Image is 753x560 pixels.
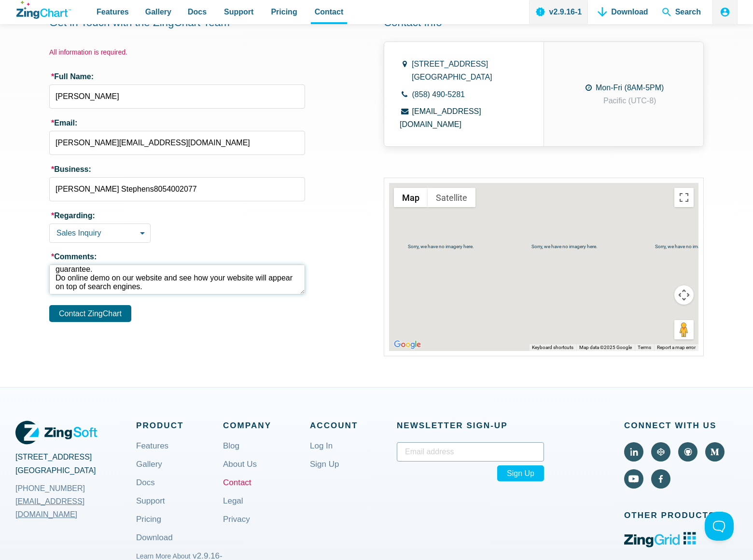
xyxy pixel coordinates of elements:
[391,338,423,351] a: Open this area in Google Maps (opens a new window)
[223,516,250,539] a: Privacy
[428,188,475,207] button: Show satellite imagery
[136,419,223,433] span: Product
[136,479,155,502] a: Docs
[49,224,151,243] select: Choose a topic
[674,285,694,305] button: Map camera controls
[136,552,191,560] small: Learn More About
[603,97,656,105] span: Pacific (UTC-8)
[49,252,305,261] label: Comments:
[651,469,670,489] a: Visit ZingChart on Facebook (external).
[49,118,305,127] label: Email:
[596,84,664,92] span: Mon-Fri (8AM-5PM)
[49,84,305,109] input: Your Name
[624,442,643,462] a: Visit ZingChart on LinkedIn (external).
[674,320,694,339] button: Drag Pegman onto the map to open Street View
[145,5,171,18] span: Gallery
[391,338,423,351] img: Google
[136,534,173,557] a: Download
[532,344,573,351] button: Keyboard shortcuts
[315,5,344,18] span: Contact
[624,469,643,489] a: Visit ZingChart on YouTube (external).
[624,419,738,433] span: Connect With Us
[188,5,207,18] span: Docs
[16,1,71,19] a: ZingChart Logo. Click to return to the homepage
[394,188,428,207] button: Show street map
[49,305,131,322] button: Contact ZingChart
[400,107,481,128] a: [EMAIL_ADDRESS][DOMAIN_NAME]
[705,512,734,541] iframe: Toggle Customer Support
[15,419,97,447] a: ZingSoft Logo. Click to visit the ZingSoft site (external).
[397,419,544,433] span: Newsletter Sign‑up
[310,461,339,484] a: Sign Up
[223,461,257,484] a: About Us
[223,442,239,465] a: Blog
[49,72,305,81] label: Full Name:
[651,442,670,462] a: Visit ZingChart on CodePen (external).
[271,5,297,18] span: Pricing
[15,477,136,500] a: [PHONE_NUMBER]
[705,442,725,462] a: Visit ZingChart on Medium (external).
[223,479,251,502] a: Contact
[624,541,696,549] a: ZingGrid logo. Click to visit the ZingGrid site (external).
[223,419,310,433] span: Company
[49,177,305,201] input: Your Business Name
[15,450,136,500] address: [STREET_ADDRESS] [GEOGRAPHIC_DATA]
[49,131,305,155] input: email@address.com
[657,345,696,350] a: Report a map error
[310,419,397,433] span: Account
[49,165,305,174] label: Business:
[397,442,544,462] input: Email address
[678,442,697,462] a: Visit ZingChart on GitHub (external).
[49,48,305,57] p: All information is required.
[136,516,161,539] a: Pricing
[579,345,632,350] span: Map data ©2025 Google
[136,497,165,520] a: Support
[136,461,162,484] a: Gallery
[638,345,651,350] a: Terms (opens in new tab)
[674,188,694,207] button: Toggle fullscreen view
[412,57,492,84] address: [STREET_ADDRESS] [GEOGRAPHIC_DATA]
[97,5,129,18] span: Features
[223,497,243,520] a: Legal
[224,5,253,18] span: Support
[624,508,738,522] span: Other Products
[412,90,465,98] a: (858) 490-5281
[136,442,168,465] a: Features
[15,495,136,521] a: [EMAIL_ADDRESS][DOMAIN_NAME]
[497,465,544,481] span: Sign Up
[49,211,305,220] label: Regarding:
[310,442,333,465] a: Log In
